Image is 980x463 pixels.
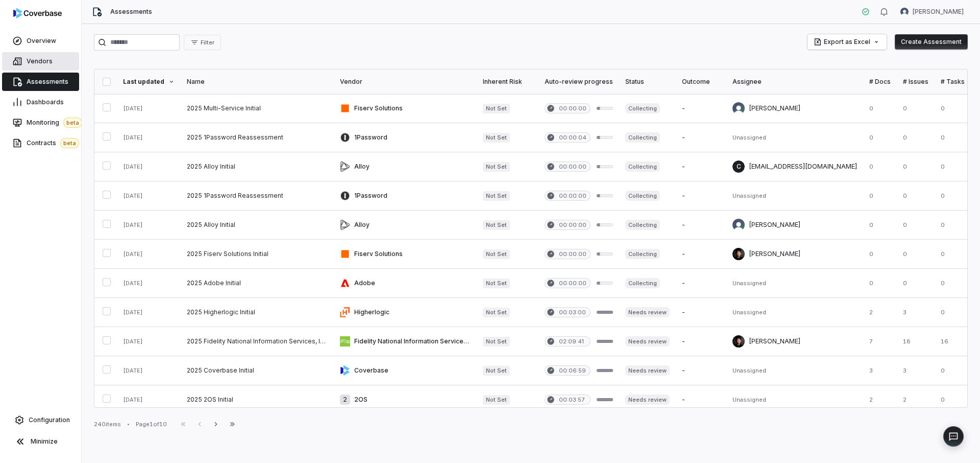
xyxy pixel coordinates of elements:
[201,39,214,47] span: Filter
[127,421,130,428] div: •
[13,8,62,18] img: logo-D7KZi-bG.svg
[676,385,726,414] td: -
[732,219,745,231] img: Brian Ball avatar
[732,102,745,114] img: Brian Ball avatar
[869,78,891,86] div: # Docs
[895,34,968,50] button: Create Assessment
[676,240,726,269] td: -
[732,78,857,86] div: Assignee
[31,437,58,446] span: Minimize
[545,78,613,86] div: Auto-review progress
[2,134,79,152] a: Contractsbeta
[913,8,964,16] span: [PERSON_NAME]
[4,411,77,429] a: Configuration
[900,8,909,16] img: Brian Ball avatar
[2,73,79,91] a: Assessments
[184,35,221,50] button: Filter
[676,269,726,298] td: -
[340,78,471,86] div: Vendor
[676,94,726,123] td: -
[676,152,726,181] td: -
[676,181,726,211] td: -
[110,8,152,16] span: Assessments
[676,327,726,356] td: -
[676,356,726,385] td: -
[27,57,53,65] span: Vendors
[483,78,532,86] div: Inherent Risk
[136,421,167,428] div: Page 1 of 10
[894,4,970,19] button: Brian Ball avatar[PERSON_NAME]
[27,37,56,45] span: Overview
[625,78,670,86] div: Status
[63,118,82,128] span: beta
[2,113,79,132] a: Monitoringbeta
[123,78,175,86] div: Last updated
[27,138,79,148] span: Contracts
[27,118,82,128] span: Monitoring
[2,32,79,50] a: Overview
[807,34,887,50] button: Export as Excel
[903,78,928,86] div: # Issues
[732,335,745,348] img: Clarence Chio avatar
[941,78,965,86] div: # Tasks
[187,78,328,86] div: Name
[682,78,720,86] div: Outcome
[29,416,70,424] span: Configuration
[94,421,121,428] div: 240 items
[676,211,726,240] td: -
[60,138,79,148] span: beta
[2,93,79,111] a: Dashboards
[2,52,79,71] a: Vendors
[732,248,745,260] img: Clarence Chio avatar
[676,298,726,327] td: -
[27,98,64,106] span: Dashboards
[27,78,68,86] span: Assessments
[4,431,77,452] button: Minimize
[676,123,726,152] td: -
[732,160,745,173] span: c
